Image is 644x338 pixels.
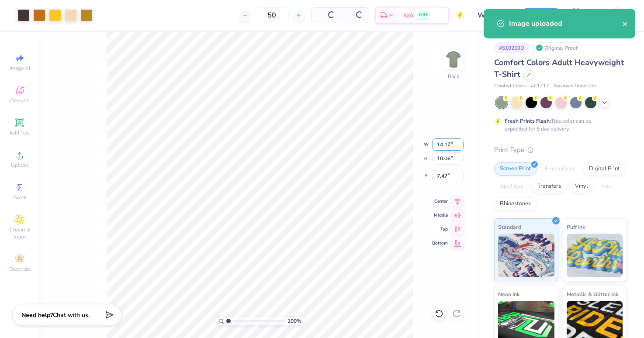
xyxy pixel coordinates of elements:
[53,311,90,319] span: Chat with us.
[432,226,448,232] span: Top
[448,72,459,80] div: Back
[494,57,624,79] span: Comfort Colors Adult Heavyweight T-Shirt
[505,117,551,124] strong: Fresh Prints Flash:
[9,129,30,136] span: Add Text
[494,197,537,210] div: Rhinestones
[539,162,581,176] div: Embroidery
[419,12,428,18] span: FREE
[255,7,289,23] input: – –
[498,234,554,277] img: Standard
[533,42,582,53] div: Original Proof
[494,145,627,155] div: Print Type
[13,194,27,201] span: Greek
[11,162,28,169] span: Upload
[498,222,521,231] span: Standard
[10,97,29,104] span: Designs
[498,290,519,299] span: Neon Ink
[432,212,448,218] span: Middle
[494,83,526,90] span: Comfort Colors
[622,18,628,29] button: close
[21,311,53,319] strong: Need help?
[445,51,462,68] img: Back
[554,83,597,90] span: Minimum Order: 24 +
[432,198,448,204] span: Center
[494,180,529,193] div: Applique
[505,117,612,133] div: This color can be expedited for 5 day delivery.
[471,7,514,24] input: Untitled Design
[10,65,30,72] span: Image AI
[583,162,626,176] div: Digital Print
[567,290,618,299] span: Metallic & Glitter Ink
[532,180,567,193] div: Transfers
[403,11,414,20] span: N/A
[569,180,594,193] div: Vinyl
[287,317,301,325] span: 100 %
[432,240,448,246] span: Bottom
[567,234,623,277] img: Puff Ink
[494,42,529,53] div: # 510259D
[4,226,35,240] span: Clipart & logos
[596,180,617,193] div: Foil
[494,162,537,176] div: Screen Print
[531,83,549,90] span: # C1717
[9,266,30,272] span: Decorate
[509,18,622,29] div: Image uploaded
[567,222,585,231] span: Puff Ink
